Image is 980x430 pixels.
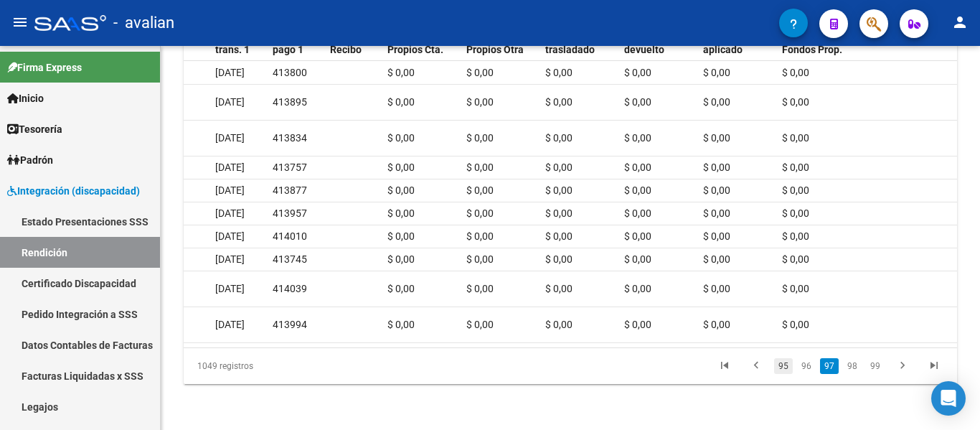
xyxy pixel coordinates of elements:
[466,230,494,242] span: $ 0,00
[387,184,415,196] span: $ 0,00
[545,253,573,265] span: $ 0,00
[782,207,809,219] span: $ 0,00
[215,67,245,78] span: [DATE]
[324,18,382,81] datatable-header-cell: Nro Recibo
[215,96,245,108] span: [DATE]
[889,358,916,374] a: go to next page
[466,67,494,78] span: $ 0,00
[273,207,307,219] span: 413957
[273,230,307,242] span: 414010
[273,132,307,144] span: 413834
[273,27,317,55] span: Orden del pago 1
[215,207,245,219] span: [DATE]
[466,207,494,219] span: $ 0,00
[466,132,494,144] span: $ 0,00
[273,96,307,108] span: 413895
[215,319,245,330] span: [DATE]
[703,253,730,265] span: $ 0,00
[273,283,307,294] span: 414039
[624,184,651,196] span: $ 0,00
[624,230,651,242] span: $ 0,00
[215,184,245,196] span: [DATE]
[387,67,415,78] span: $ 0,00
[466,253,494,265] span: $ 0,00
[743,358,770,374] a: go to previous page
[267,18,324,81] datatable-header-cell: Orden del pago 1
[703,162,730,173] span: $ 0,00
[776,18,855,81] datatable-header-cell: Recupero Fondos Prop.
[624,132,651,144] span: $ 0,00
[387,96,415,108] span: $ 0,00
[841,354,864,378] li: page 98
[545,27,595,55] span: Importe trasladado
[466,162,494,173] span: $ 0,00
[330,27,362,55] span: Nro Recibo
[273,67,307,78] span: 413800
[273,162,307,173] span: 413757
[843,358,862,374] a: 98
[624,283,651,294] span: $ 0,00
[215,132,245,144] span: [DATE]
[545,319,573,330] span: $ 0,00
[703,207,730,219] span: $ 0,00
[11,14,29,31] mat-icon: menu
[382,18,461,81] datatable-header-cell: Fondos Propios Cta. Disca.
[782,67,809,78] span: $ 0,00
[387,132,415,144] span: $ 0,00
[540,18,618,81] datatable-header-cell: Importe trasladado
[545,162,573,173] span: $ 0,00
[782,283,809,294] span: $ 0,00
[772,354,795,378] li: page 95
[703,283,730,294] span: $ 0,00
[387,230,415,242] span: $ 0,00
[215,162,245,173] span: [DATE]
[782,27,842,55] span: Recupero Fondos Prop.
[7,183,140,199] span: Integración (discapacidad)
[624,162,651,173] span: $ 0,00
[466,319,494,330] span: $ 0,00
[215,27,250,55] span: Fecha trans. 1
[782,253,809,265] span: $ 0,00
[545,230,573,242] span: $ 0,00
[624,253,651,265] span: $ 0,00
[782,230,809,242] span: $ 0,00
[466,184,494,196] span: $ 0,00
[782,96,809,108] span: $ 0,00
[113,7,174,39] span: - avalian
[387,253,415,265] span: $ 0,00
[545,67,573,78] span: $ 0,00
[545,96,573,108] span: $ 0,00
[545,184,573,196] span: $ 0,00
[624,319,651,330] span: $ 0,00
[864,354,887,378] li: page 99
[624,67,651,78] span: $ 0,00
[782,184,809,196] span: $ 0,00
[624,27,679,72] span: Importe devuelto Cuenta SSS
[545,207,573,219] span: $ 0,00
[711,358,738,374] a: go to first page
[618,18,697,81] datatable-header-cell: Importe devuelto Cuenta SSS
[624,96,651,108] span: $ 0,00
[797,358,816,374] a: 96
[855,18,963,81] datatable-header-cell: Observaciones
[7,152,53,168] span: Padrón
[820,358,839,374] a: 97
[931,381,966,416] div: Open Intercom Messenger
[184,348,336,384] div: 1049 registros
[387,319,415,330] span: $ 0,00
[273,253,307,265] span: 413745
[215,230,245,242] span: [DATE]
[703,67,730,78] span: $ 0,00
[951,14,969,31] mat-icon: person
[545,283,573,294] span: $ 0,00
[703,230,730,242] span: $ 0,00
[624,207,651,219] span: $ 0,00
[7,121,62,137] span: Tesorería
[774,358,793,374] a: 95
[387,162,415,173] span: $ 0,00
[703,319,730,330] span: $ 0,00
[920,358,948,374] a: go to last page
[795,354,818,378] li: page 96
[703,132,730,144] span: $ 0,00
[273,184,307,196] span: 413877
